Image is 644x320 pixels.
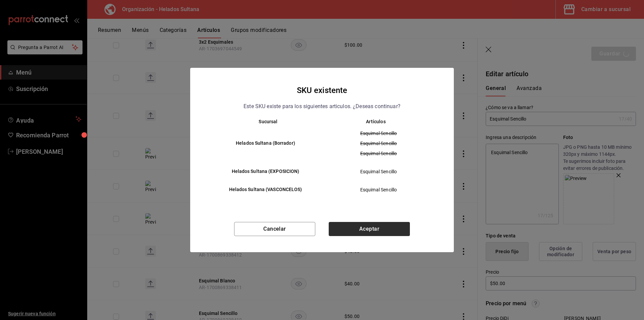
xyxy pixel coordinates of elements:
h4: SKU existente [297,84,347,97]
button: Aceptar [329,222,410,236]
span: Esquimal Sencillo [328,130,429,137]
h6: Helados Sultana (VASCONCELOS) [214,186,317,193]
span: Esquimal Sencillo [328,186,429,193]
p: Este SKU existe para los siguientes articulos. ¿Deseas continuar? [244,102,400,111]
h6: Helados Sultana (EXPOSICION) [214,168,317,175]
span: Esquimal Sencillo [328,168,429,175]
button: Cancelar [234,222,315,236]
h6: Helados Sultana (Borrador) [214,140,317,147]
th: Sucursal [204,119,322,124]
th: Artículos [322,119,440,124]
span: Esquimal Sencillo [328,140,429,147]
span: Esquimal Sencillo [328,150,429,157]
